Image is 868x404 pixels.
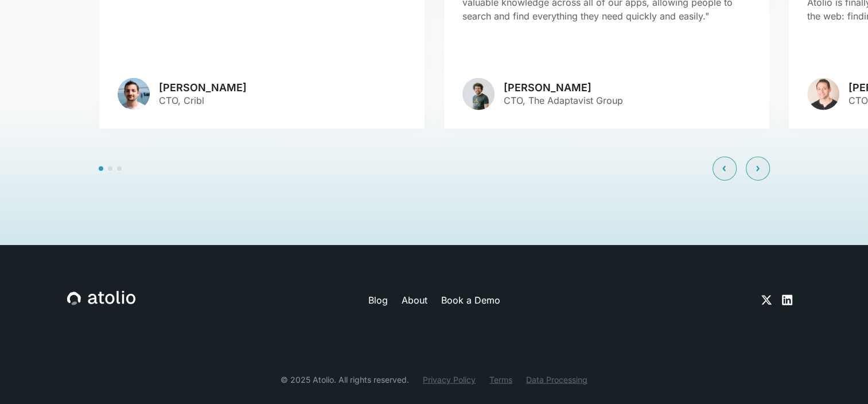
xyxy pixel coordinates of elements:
[281,374,409,386] div: © 2025 Atolio. All rights reserved.
[368,293,387,307] a: Blog
[504,81,623,94] h3: [PERSON_NAME]
[423,374,476,386] a: Privacy Policy
[118,78,150,110] img: avatar
[159,94,247,107] p: CTO, Cribl
[401,293,427,307] a: About
[504,94,623,107] p: CTO, The Adaptavist Group
[807,78,839,110] img: avatar
[462,78,495,110] img: avatar
[159,81,247,94] h3: [PERSON_NAME]
[526,374,587,386] a: Data Processing
[811,349,868,404] iframe: Chat Widget
[489,374,512,386] a: Terms
[441,293,500,307] a: Book a Demo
